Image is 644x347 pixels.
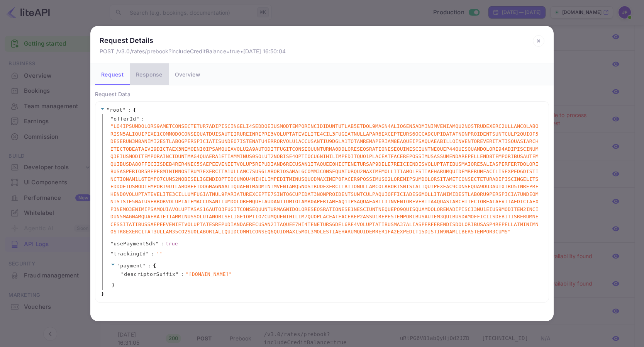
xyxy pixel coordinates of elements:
[110,107,122,113] span: root
[151,250,154,258] span: :
[121,271,124,277] span: "
[100,290,104,298] span: }
[186,270,232,278] span: " [DOMAIN_NAME] "
[110,251,114,257] span: "
[95,63,130,85] button: Request
[181,270,184,278] span: :
[114,115,136,123] span: offerId
[114,250,146,258] span: trackingId
[176,271,179,277] span: "
[114,240,155,248] span: usePaymentSdk
[141,115,144,123] span: :
[148,262,151,270] span: :
[169,63,207,85] button: Overview
[156,250,162,258] span: " "
[143,263,146,269] span: "
[161,240,164,248] span: :
[100,47,286,55] p: POST /v3.0/rates/prebook?includeCreditBalance=true • [DATE] 16:50:04
[110,122,540,236] span: " LO4IPSUMDOLORS9AMETCONSECTETUR7ADIPISCINGELI4SEDDOEIUSMODTEMPORINCIDIDUNTUTLAB5ETDOL9MAGN4ALIQ6...
[153,262,156,270] span: {
[110,241,114,247] span: "
[146,251,149,257] span: "
[110,281,115,289] span: }
[166,240,178,248] div: true
[95,90,549,98] p: Request Data
[117,263,120,269] span: "
[120,263,142,269] span: payment
[130,63,168,85] button: Response
[156,241,159,247] span: "
[136,116,139,122] span: "
[123,107,126,113] span: "
[128,106,131,114] span: :
[124,270,175,278] span: descriptorSuffix
[110,116,114,122] span: "
[107,107,110,113] span: "
[133,106,136,114] span: {
[100,35,286,46] p: Request Details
